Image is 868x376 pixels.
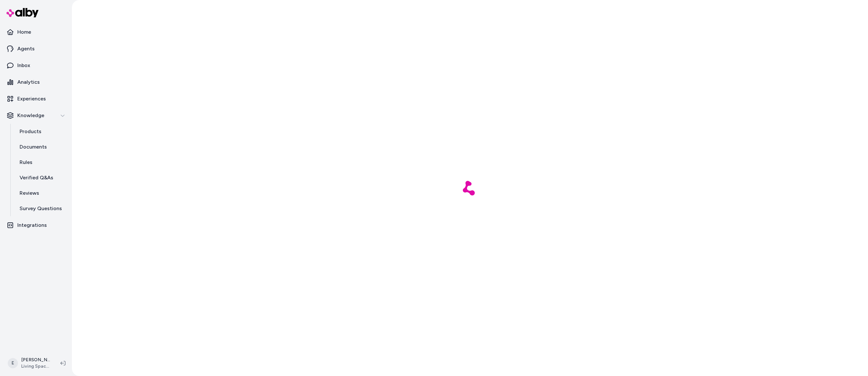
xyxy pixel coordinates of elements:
p: Rules [20,158,32,166]
p: Verified Q&As [20,174,53,182]
p: Analytics [17,78,40,86]
button: Knowledge [3,108,69,123]
a: Verified Q&As [13,170,69,185]
button: E[PERSON_NAME]Living Spaces [4,353,55,373]
a: Survey Questions [13,201,69,216]
a: Inbox [3,58,69,73]
span: Living Spaces [21,363,50,370]
a: Experiences [3,91,69,107]
p: Experiences [17,95,46,103]
a: Reviews [13,185,69,201]
p: [PERSON_NAME] [21,357,50,363]
a: Agents [3,41,69,56]
p: Inbox [17,62,30,69]
span: E [8,358,18,368]
a: Integrations [3,218,69,233]
a: Home [3,24,69,40]
a: Rules [13,155,69,170]
p: Home [17,28,31,36]
a: Analytics [3,74,69,90]
p: Survey Questions [20,205,62,212]
p: Reviews [20,189,39,197]
p: Documents [20,143,47,151]
p: Knowledge [17,112,44,119]
p: Products [20,128,41,135]
a: Documents [13,139,69,155]
p: Agents [17,45,35,53]
p: Integrations [17,221,47,229]
a: Products [13,124,69,139]
img: alby Logo [6,8,39,17]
